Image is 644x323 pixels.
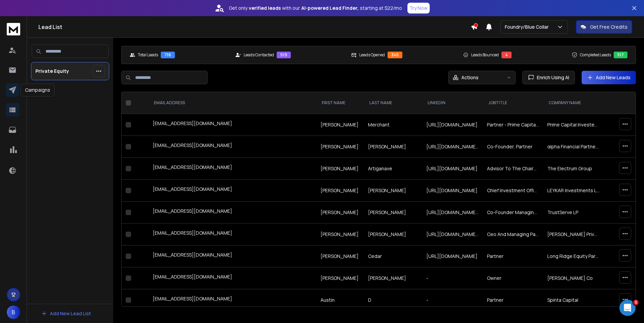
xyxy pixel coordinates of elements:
[619,300,636,316] iframe: Intercom live chat
[277,52,291,58] div: 519
[244,52,274,58] p: Leads Contacted
[7,23,20,35] img: logo
[580,52,611,58] p: Completed Leads
[483,224,543,245] td: Ceo And Managing Partner
[590,24,627,30] p: Get Free Credits
[153,252,312,261] div: [EMAIL_ADDRESS][DOMAIN_NAME]
[21,84,55,96] div: Campaigns
[364,202,422,224] td: [PERSON_NAME]
[364,224,422,245] td: [PERSON_NAME]
[422,289,483,311] td: -
[364,92,422,114] th: LAST NAME
[422,92,483,114] th: LinkedIn
[364,180,422,202] td: [PERSON_NAME]
[316,158,364,180] td: [PERSON_NAME]
[543,267,604,289] td: [PERSON_NAME] Co
[161,52,175,58] div: 716
[153,208,312,217] div: [EMAIL_ADDRESS][DOMAIN_NAME]
[316,180,364,202] td: [PERSON_NAME]
[543,202,604,224] td: TrustServe LP
[422,114,483,136] td: [URL][DOMAIN_NAME]
[153,230,312,239] div: [EMAIL_ADDRESS][DOMAIN_NAME]
[543,180,604,202] td: LEYKAR Investments LLC
[543,114,604,136] td: Prime Capital Investements
[543,92,604,114] th: Company Name
[633,300,639,305] span: 1
[364,267,422,289] td: [PERSON_NAME]
[501,52,512,58] div: 4
[364,114,422,136] td: Merchant
[316,245,364,267] td: [PERSON_NAME]
[153,164,312,173] div: [EMAIL_ADDRESS][DOMAIN_NAME]
[316,224,364,245] td: [PERSON_NAME]
[422,158,483,180] td: [URL][DOMAIN_NAME]
[422,202,483,224] td: [URL][DOMAIN_NAME][PERSON_NAME]
[153,273,312,283] div: [EMAIL_ADDRESS][DOMAIN_NAME]
[153,142,312,151] div: [EMAIL_ADDRESS][DOMAIN_NAME]
[316,202,364,224] td: [PERSON_NAME]
[587,74,631,81] a: Add New Leads
[505,24,551,30] p: Foundry/Blue Collar
[153,295,312,305] div: [EMAIL_ADDRESS][DOMAIN_NAME]
[38,23,471,31] h1: Lead List
[471,52,499,58] p: Leads Bounced
[153,120,312,129] div: [EMAIL_ADDRESS][DOMAIN_NAME]
[422,136,483,158] td: [URL][DOMAIN_NAME][PERSON_NAME]
[364,158,422,180] td: Artiganave
[483,136,543,158] td: Co-Founder, Partner
[483,180,543,202] td: Chief Investment Officer, Co-Founder
[483,92,543,114] th: jobTitle
[153,186,312,195] div: [EMAIL_ADDRESS][DOMAIN_NAME]
[301,5,359,11] strong: AI-powered Lead Finder,
[229,5,402,11] p: Get only with our starting at $22/mo
[249,5,281,11] strong: verified leads
[7,305,20,319] button: B
[543,158,604,180] td: The Electrum Group
[461,74,479,81] p: Actions
[483,202,543,224] td: Co-Founder Managing Partner
[316,289,364,311] td: Austin
[543,224,604,245] td: [PERSON_NAME] Private Capital Partners
[407,3,430,13] button: Try Now
[483,158,543,180] td: Advisor To The Chairman
[316,267,364,289] td: [PERSON_NAME]
[483,267,543,289] td: Owner
[543,245,604,267] td: Long Ridge Equity Partners
[543,136,604,158] td: αlpha Financial Partners
[316,136,364,158] td: [PERSON_NAME]
[388,52,402,58] div: 345
[149,92,316,114] th: EMAIL ADDRESS
[483,114,543,136] td: Partner - Prime Capital Investment Advisors
[614,52,627,58] div: 517
[576,20,632,34] button: Get Free Credits
[522,71,575,84] button: Enrich Using AI
[316,92,364,114] th: FIRST NAME
[422,267,483,289] td: -
[422,180,483,202] td: [URL][DOMAIN_NAME]
[582,71,636,84] button: Add New Leads
[483,289,543,311] td: Partner
[364,245,422,267] td: Cedar
[364,136,422,158] td: [PERSON_NAME]
[422,245,483,267] td: [URL][DOMAIN_NAME]
[422,224,483,245] td: [URL][DOMAIN_NAME][PERSON_NAME]
[35,68,69,75] p: Private Equity
[534,74,569,81] span: Enrich Using AI
[409,5,428,11] p: Try Now
[543,289,604,311] td: Spinta Capital
[36,307,96,320] button: Add New Lead List
[359,52,385,58] p: Leads Opened
[316,114,364,136] td: [PERSON_NAME]
[364,289,422,311] td: D
[138,52,158,58] p: Total Leads
[483,245,543,267] td: Partner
